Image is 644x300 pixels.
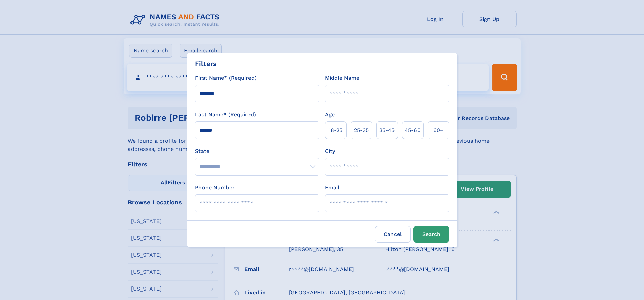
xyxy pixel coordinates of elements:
[325,184,339,192] label: Email
[329,126,342,134] span: 18‑25
[354,126,369,134] span: 25‑35
[195,74,257,82] label: First Name* (Required)
[375,226,411,243] label: Cancel
[195,184,235,192] label: Phone Number
[325,147,335,155] label: City
[325,74,359,82] label: Middle Name
[195,111,256,119] label: Last Name* (Required)
[413,226,449,243] button: Search
[195,59,217,69] div: Filters
[405,126,421,134] span: 45‑60
[379,126,395,134] span: 35‑45
[433,126,444,134] span: 60+
[195,147,319,155] label: State
[325,111,335,119] label: Age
